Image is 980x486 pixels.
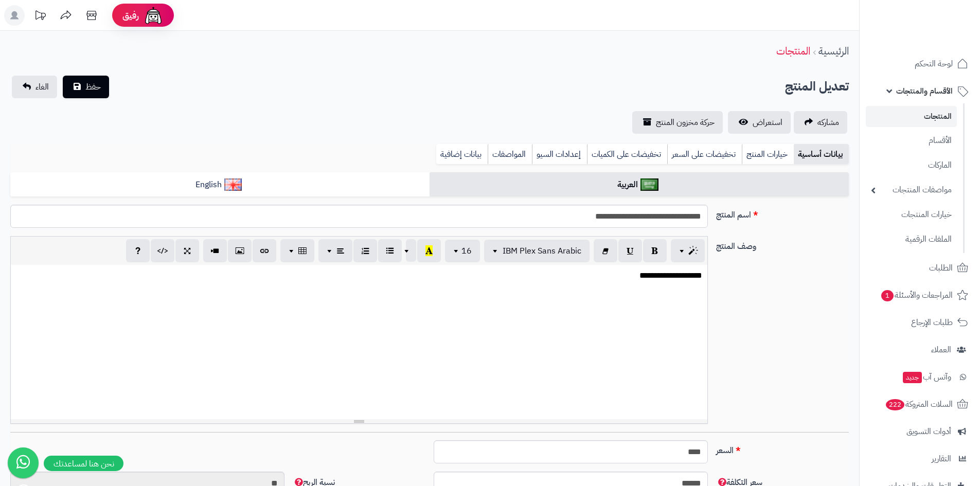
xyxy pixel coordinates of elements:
span: التقارير [932,452,951,466]
a: المواصفات [488,144,532,165]
button: 16 [445,240,480,262]
a: استعراض [728,111,791,134]
a: English [10,172,430,197]
a: مواصفات المنتجات [866,179,957,201]
span: 16 [461,245,472,257]
span: حفظ [85,81,101,93]
a: أدوات التسويق [866,419,974,444]
span: وآتس آب [902,370,951,384]
span: أدوات التسويق [906,424,951,439]
a: الماركات [866,154,957,176]
a: تحديثات المنصة [27,5,53,28]
a: طلبات الإرجاع [866,310,974,335]
a: خيارات المنتجات [866,204,957,226]
a: وآتس آبجديد [866,365,974,389]
button: حفظ [63,76,109,98]
span: مشاركه [817,116,839,129]
img: ai-face.png [143,5,164,26]
a: الرئيسية [818,43,849,59]
a: الغاء [12,76,57,98]
a: المنتجات [866,106,957,127]
a: المراجعات والأسئلة1 [866,283,974,308]
a: بيانات أساسية [794,144,849,165]
a: خيارات المنتج [742,144,794,165]
label: وصف المنتج [712,236,853,253]
a: العربية [430,172,849,197]
a: تخفيضات على السعر [667,144,742,165]
a: الأقسام [866,130,957,152]
span: 222 [886,399,904,410]
span: الأقسام والمنتجات [896,84,953,98]
a: إعدادات السيو [532,144,587,165]
a: بيانات إضافية [436,144,488,165]
label: السعر [712,440,853,457]
span: السلات المتروكة [885,397,953,411]
span: الغاء [35,81,49,93]
span: IBM Plex Sans Arabic [503,245,581,257]
span: حركة مخزون المنتج [656,116,715,129]
img: العربية [640,178,658,191]
a: مشاركه [794,111,847,134]
h2: تعديل المنتج [785,76,849,97]
img: English [224,178,242,191]
span: المراجعات والأسئلة [880,288,953,302]
button: IBM Plex Sans Arabic [484,240,590,262]
a: السلات المتروكة222 [866,392,974,417]
a: الطلبات [866,256,974,280]
span: 1 [881,290,894,301]
a: لوحة التحكم [866,51,974,76]
span: جديد [903,372,922,383]
span: رفيق [122,9,139,22]
a: العملاء [866,337,974,362]
a: تخفيضات على الكميات [587,144,667,165]
span: لوحة التحكم [915,57,953,71]
span: استعراض [753,116,782,129]
a: حركة مخزون المنتج [632,111,723,134]
a: التقارير [866,446,974,471]
label: اسم المنتج [712,205,853,221]
a: الملفات الرقمية [866,228,957,250]
span: الطلبات [929,261,953,275]
span: طلبات الإرجاع [911,315,953,330]
span: العملاء [931,343,951,357]
a: المنتجات [776,43,810,59]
